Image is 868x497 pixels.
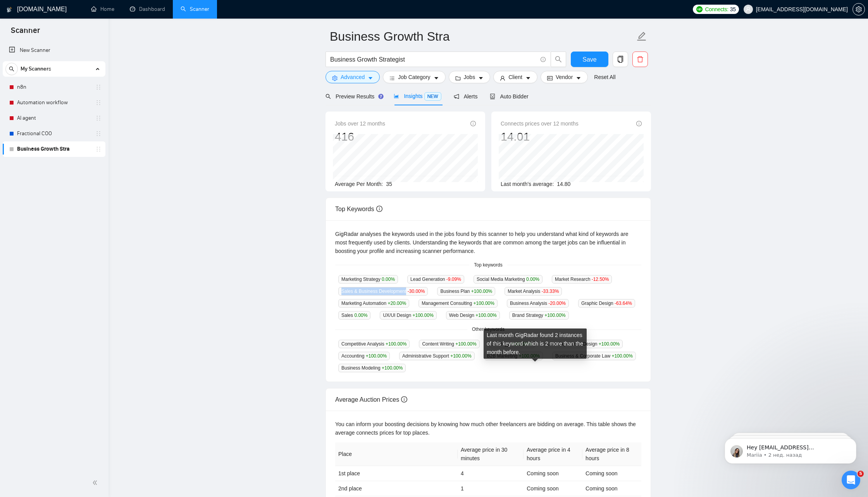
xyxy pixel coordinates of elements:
span: 0.00 % [526,277,539,282]
span: Sales & Business Development [338,287,428,296]
span: holder [95,146,102,152]
td: 2nd place [335,481,458,496]
img: upwork-logo.png [696,6,703,12]
a: setting [852,6,865,12]
span: Top keywords [469,261,507,269]
span: +100.00 % [544,313,565,318]
span: 5 [858,471,864,477]
span: Marketing Strategy [338,275,398,284]
a: Fractional COO [17,126,91,141]
span: Scanner [5,25,46,41]
span: +100.00 % [382,365,403,371]
span: Auto Bidder [490,93,528,100]
span: idcard [547,75,553,81]
span: Other keywords [467,326,509,333]
span: Hey [EMAIL_ADDRESS][DOMAIN_NAME], Looks like your Upwork agency DM Wings ran out of connects. We ... [34,22,134,121]
span: caret-down [525,75,531,81]
a: searchScanner [181,6,209,12]
div: GigRadar analyses the keywords used in the jobs found by this scanner to help you understand what... [335,230,641,255]
span: Management Consulting [418,299,498,308]
input: Search Freelance Jobs... [330,55,537,64]
div: You can inform your boosting decisions by knowing how much other freelancers are bidding on avera... [335,420,641,437]
span: caret-down [368,75,373,81]
span: Administrative Support [399,352,474,360]
button: search [5,63,18,75]
span: +100.00 % [471,289,492,294]
li: My Scanners [3,61,105,157]
span: Social Media Marketing [474,275,542,284]
button: search [551,52,566,67]
span: 0.00 % [382,277,395,282]
span: search [6,66,17,72]
img: logo [7,3,12,16]
span: Lead Generation [407,275,464,284]
span: Client [508,73,522,81]
span: info-circle [470,121,476,126]
button: setting [852,3,865,15]
span: +100.00 % [475,313,496,318]
span: Business Analysis [507,299,569,308]
span: Average Per Month: [335,181,383,187]
span: +100.00 % [386,341,406,347]
span: Business & Corporate Law [552,352,636,360]
span: notification [454,94,459,99]
span: robot [490,94,495,99]
iframe: Intercom notifications сообщение [713,422,868,476]
a: AI agent [17,110,91,126]
th: Average price in 8 hours [582,442,641,466]
div: Average Auction Prices [335,389,641,411]
button: settingAdvancedcaret-down [325,71,380,83]
span: Business Plan [437,287,495,296]
span: user [500,75,505,81]
span: Accounting [338,352,390,360]
span: caret-down [576,75,581,81]
span: Competitive Analysis [338,340,410,348]
span: Market Research [552,275,612,284]
span: Web Design [446,311,500,320]
span: search [325,94,331,99]
a: New Scanner [9,43,99,58]
span: -30.00 % [408,289,425,294]
div: 416 [335,129,385,144]
td: Coming soon [582,481,641,496]
span: +20.00 % [387,301,406,306]
span: -20.00 % [548,301,566,306]
td: 1 [458,481,524,496]
span: Preview Results [325,93,381,100]
span: info-circle [376,206,382,212]
span: user [746,7,751,12]
span: UX/UI Design [380,311,436,320]
span: copy [613,56,628,63]
span: 14.80 [557,181,570,187]
iframe: Intercom live chat [842,471,860,489]
a: homeHome [91,6,114,12]
span: +100.00 % [611,353,632,359]
td: Coming soon [582,466,641,481]
td: 1st place [335,466,458,481]
a: Business Growth Stra [17,141,91,157]
th: Average price in 30 minutes [458,442,524,466]
th: Average price in 4 hours [524,442,582,466]
input: Scanner name... [330,27,635,46]
span: +100.00 % [599,341,620,347]
td: Coming soon [524,466,582,481]
span: +100.00 % [474,301,494,306]
span: Content Writing [419,340,479,348]
span: +100.00 % [366,353,387,359]
button: folderJobscaret-down [449,71,491,83]
a: Reset All [594,73,615,81]
div: Top Keywords [335,198,641,220]
a: Automation workflow [17,95,91,110]
th: Place [335,442,458,466]
span: +100.00 % [412,313,433,318]
span: Connects: [705,5,728,14]
td: 4 [458,466,524,481]
div: 14.01 [501,129,579,144]
button: Save [571,52,608,67]
span: Insights [394,93,441,99]
button: delete [632,52,648,67]
span: info-circle [636,121,642,126]
span: edit [637,31,647,41]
